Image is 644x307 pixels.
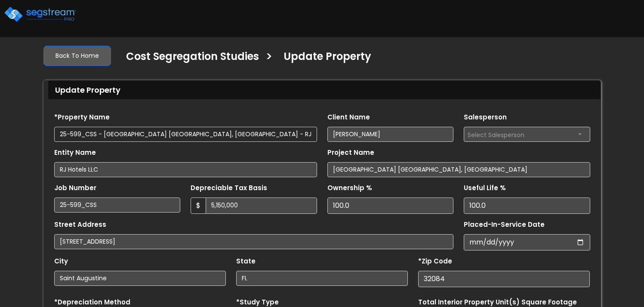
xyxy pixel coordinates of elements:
[126,50,259,65] h4: Cost Segregation Studies
[43,46,111,66] a: Back To Home
[54,183,96,193] label: Job Number
[327,127,454,142] input: Client Name
[327,113,370,122] label: Client Name
[191,183,267,193] label: Depreciable Tax Basis
[54,257,68,266] label: City
[327,148,374,158] label: Project Name
[265,50,273,66] h3: >
[277,50,371,69] a: Update Property
[54,113,110,122] label: *Property Name
[464,220,545,230] label: Placed-In-Service Date
[327,162,590,177] input: Project Name
[54,234,454,249] input: Street Address
[327,197,454,214] input: Ownership
[206,197,317,214] input: 0.00
[191,197,206,214] span: $
[54,127,317,142] input: Property Name
[464,183,506,193] label: Useful Life %
[464,197,590,214] input: Depreciation
[283,50,371,65] h4: Update Property
[3,6,77,23] img: logo_pro_r.png
[54,148,96,158] label: Entity Name
[418,271,590,287] input: Zip Code
[468,131,524,139] span: Select Salesperson
[236,257,256,266] label: State
[54,162,317,177] input: Entity Name
[120,50,259,69] a: Cost Segregation Studies
[48,81,601,99] div: Update Property
[418,257,452,266] label: *Zip Code
[54,220,106,230] label: Street Address
[464,113,507,122] label: Salesperson
[327,183,372,193] label: Ownership %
